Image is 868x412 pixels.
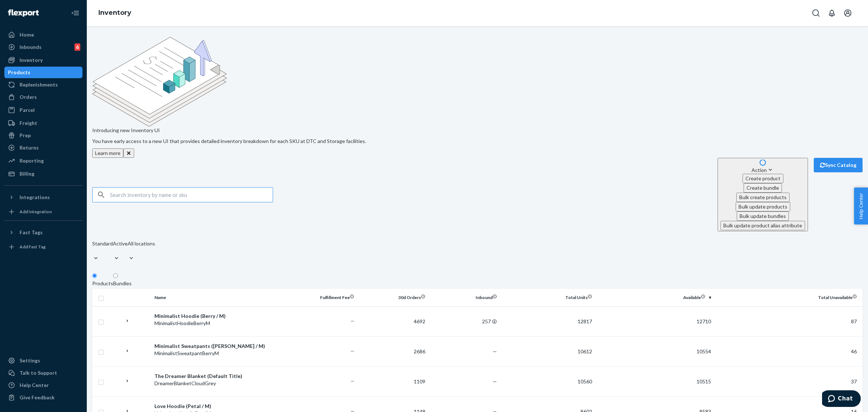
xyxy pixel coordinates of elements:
span: Create product [745,175,780,181]
button: Integrations [4,192,82,203]
div: Reporting [20,157,44,164]
input: Search inventory by name or sku [110,188,273,202]
div: Talk to Support [20,369,57,377]
button: Talk to Support [4,367,82,379]
div: Active [113,240,128,247]
th: Name [152,289,285,306]
iframe: Opens a widget where you can chat to one of our agents [822,390,861,408]
div: Settings [20,357,40,364]
span: 46 [851,348,857,354]
a: Inventory [98,9,131,17]
div: Minimalist Hoodie (Berry / M) [154,312,282,320]
div: Minimalist Sweatpants ([PERSON_NAME] / M) [154,342,282,350]
p: Introducing new Inventory UI [92,127,863,134]
button: Give Feedback [4,392,82,403]
div: Give Feedback [20,394,55,401]
button: Create product [743,174,783,183]
span: — [493,378,497,384]
div: Action [720,166,805,174]
a: Help Center [4,379,82,391]
button: Bulk update products [736,202,790,211]
div: Products [8,69,30,76]
div: Prep [20,132,31,139]
div: Standard [92,240,113,247]
div: Products [92,280,113,287]
p: You have early access to a new UI that provides detailed inventory breakdown for each SKU at DTC ... [92,138,863,145]
a: Add Integration [4,206,82,218]
button: Open account menu [841,6,855,20]
div: Integrations [20,194,50,201]
th: Total Unavailable [714,289,863,306]
img: new-reports-banner-icon.82668bd98b6a51aee86340f2a7b77ae3.png [92,37,227,127]
div: Parcel [20,106,35,114]
span: 87 [851,318,857,324]
ol: breadcrumbs [93,3,137,24]
div: Add Fast Tag [20,244,46,250]
div: Home [20,31,34,38]
a: Settings [4,355,82,366]
input: Products [92,273,97,278]
span: 10612 [578,348,592,354]
a: Products [4,67,82,78]
span: 12710 [697,318,711,324]
button: Close Navigation [68,6,82,20]
div: Orders [20,93,37,101]
button: Learn more [92,148,123,158]
a: Freight [4,117,82,129]
a: Prep [4,130,82,141]
a: Home [4,29,82,41]
span: 10560 [578,378,592,384]
button: Close [123,148,134,158]
input: All locations [128,247,128,255]
th: Inbound [428,289,499,306]
div: Freight [20,119,37,127]
td: 2686 [357,336,428,366]
a: Inbounds6 [4,41,82,53]
a: Inventory [4,54,82,66]
div: Returns [20,144,39,151]
span: 37 [851,378,857,384]
button: Fast Tags [4,227,82,238]
td: 257 [428,306,499,336]
td: 1109 [357,366,428,396]
img: Flexport logo [8,9,39,17]
div: Fast Tags [20,229,43,236]
button: Bulk create products [736,193,790,202]
a: Orders [4,91,82,103]
p: ... [289,376,354,383]
span: Bulk update product alias attribute [723,222,802,228]
input: Standard [92,247,93,255]
a: Parcel [4,104,82,116]
div: MinimalistSweatpantBerryM [154,350,282,357]
td: 4692 [357,306,428,336]
span: — [493,348,497,354]
button: Sync Catalog [814,158,863,172]
input: Bundles [113,273,118,278]
th: Total Units [500,289,595,306]
input: Active [113,247,114,255]
div: Inbounds [20,43,42,51]
div: 6 [75,43,80,51]
button: ActionCreate productCreate bundleBulk create productsBulk update productsBulk update bundlesBulk ... [718,158,808,231]
a: Reporting [4,155,82,167]
div: Add Integration [20,209,52,215]
div: The Dreamer Blanket (Default Title) [154,373,282,380]
div: MinimalistHoodieBerryM [154,320,282,327]
span: Bulk update bundles [740,213,786,219]
p: ... [289,346,354,353]
div: All locations [128,240,155,247]
div: Replenishments [20,81,58,88]
div: DreamerBlanketCloudGrey [154,380,282,387]
th: 30d Orders [357,289,428,306]
button: Open Search Box [809,6,823,20]
button: Bulk update product alias attribute [720,221,805,230]
p: ... [289,316,354,323]
div: Billing [20,170,34,177]
button: Help Center [854,188,868,224]
div: Inventory [20,56,43,64]
div: Bundles [113,280,132,287]
a: Returns [4,142,82,154]
button: Open notifications [825,6,839,20]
